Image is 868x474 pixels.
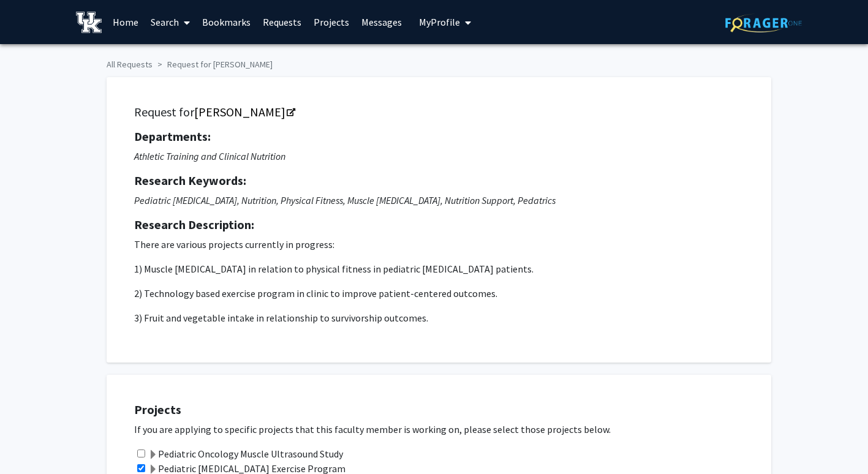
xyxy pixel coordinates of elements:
label: Pediatric Oncology Muscle Ultrasound Study [148,446,343,461]
i: Pediatric [MEDICAL_DATA], Nutrition, Physical Fitness, Muscle [MEDICAL_DATA], Nutrition Support, ... [134,194,556,206]
h5: Request for [134,105,744,119]
strong: Projects [134,402,181,417]
p: 2) Technology based exercise program in clinic to improve patient-centered outcomes. [134,286,744,301]
a: Bookmarks [196,1,257,43]
p: There are various projects currently in progress: [134,237,744,252]
p: If you are applying to specific projects that this faculty member is working on, please select th... [134,422,759,437]
i: Athletic Training and Clinical Nutrition [134,150,285,162]
span: My Profile [419,16,460,28]
strong: Research Description: [134,217,254,232]
strong: Research Keywords: [134,173,246,188]
strong: Departments: [134,129,211,144]
ol: breadcrumb [107,53,762,71]
a: Home [107,1,145,43]
a: Messages [355,1,408,43]
a: All Requests [107,59,153,70]
li: Request for [PERSON_NAME] [153,58,273,71]
a: Requests [257,1,308,43]
a: Opens in a new tab [194,104,294,119]
img: ForagerOne Logo [725,13,802,32]
a: Search [145,1,196,43]
img: University of Kentucky Logo [76,12,102,33]
p: 3) Fruit and vegetable intake in relationship to survivorship outcomes. [134,310,744,325]
iframe: Chat [9,419,52,465]
a: Projects [308,1,355,43]
p: 1) Muscle [MEDICAL_DATA] in relation to physical fitness in pediatric [MEDICAL_DATA] patients. [134,261,744,276]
